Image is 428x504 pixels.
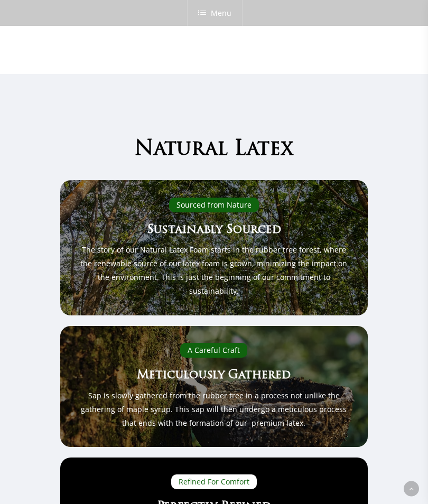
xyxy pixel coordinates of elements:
h3: Meticulously Gathered [78,368,350,384]
a: Back to top [404,481,419,497]
p: Sap is slowly gathered from the rubber tree in a process not unlike the gathering of maple syrup.... [78,389,350,430]
div: A Careful Craft [180,343,247,358]
div: Sourced from Nature [169,198,259,212]
div: Refined For Comfort [171,474,257,489]
span: Natural Latex [135,140,293,160]
p: The story of our Natural Latex Foam starts in the rubber tree forest, where the renewable source ... [78,243,350,298]
h3: Sustainably Sourced [78,223,350,238]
